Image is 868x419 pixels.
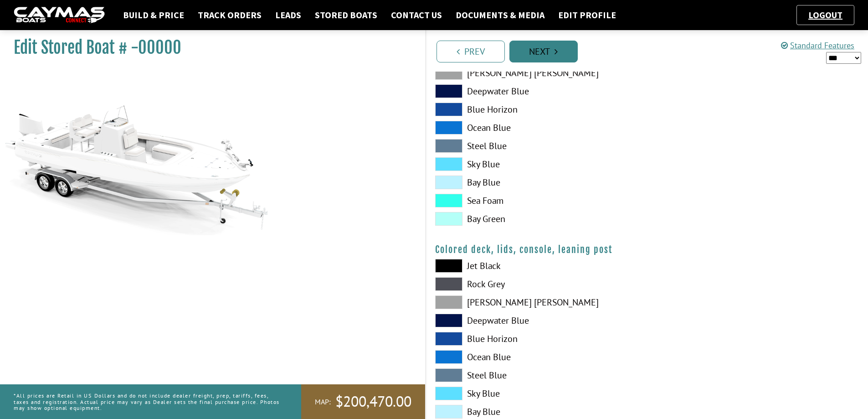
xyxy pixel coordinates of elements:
[804,9,847,21] a: Logout
[435,277,638,291] label: Rock Grey
[435,295,638,309] label: [PERSON_NAME] [PERSON_NAME]
[118,9,189,21] a: Build & Price
[14,7,105,24] img: caymas-dealer-connect-2ed40d3bc7270c1d8d7ffb4b79bf05adc795679939227970def78ec6f6c03838.gif
[435,314,638,327] label: Deepwater Blue
[335,392,411,411] span: $200,470.00
[435,84,638,98] label: Deepwater Blue
[437,41,505,62] a: Prev
[435,350,638,364] label: Ocean Blue
[435,368,638,382] label: Steel Blue
[193,9,266,21] a: Track Orders
[435,121,638,134] label: Ocean Blue
[435,212,638,226] label: Bay Green
[451,9,549,21] a: Documents & Media
[435,332,638,346] label: Blue Horizon
[315,397,331,407] span: MAP:
[301,384,425,419] a: MAP:$200,470.00
[435,194,638,207] label: Sea Foam
[435,103,638,116] label: Blue Horizon
[435,387,638,400] label: Sky Blue
[554,9,621,21] a: Edit Profile
[14,37,402,58] h1: Edit Stored Boat # -00000
[271,9,306,21] a: Leads
[435,244,859,255] h4: Colored deck, lids, console, leaning post
[435,176,638,189] label: Bay Blue
[435,66,638,80] label: [PERSON_NAME] [PERSON_NAME]
[509,41,578,62] a: Next
[310,9,382,21] a: Stored Boats
[781,40,854,51] a: Standard Features
[435,259,638,273] label: Jet Black
[435,139,638,153] label: Steel Blue
[435,157,638,171] label: Sky Blue
[386,9,447,21] a: Contact Us
[435,405,638,419] label: Bay Blue
[14,388,281,415] p: *All prices are Retail in US Dollars and do not include dealer freight, prep, tariffs, fees, taxe...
